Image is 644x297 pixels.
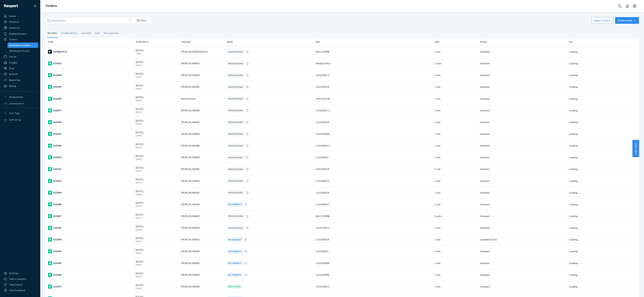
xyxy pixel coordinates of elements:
div: IN TRANSIT [227,202,243,207]
div: PROCESSING [227,179,245,183]
div: PROCESSING [227,96,245,101]
div: [DATE] [136,107,178,114]
td: 1 unit [433,245,479,257]
div: LUG2018GR [316,238,432,241]
div: IN TRANSIT [227,261,243,265]
td: [PERSON_NAME] [180,175,225,187]
p: [DATE] [136,181,178,184]
a: Billing [2,83,38,89]
td: Loading.... [568,93,639,105]
td: Loading.... [568,140,639,152]
p: Standard [480,273,566,277]
div: LUG2018GR [316,121,432,124]
p: Standard [480,250,566,253]
div: S33385 [48,226,133,230]
div: Late [95,29,100,37]
div: S33398 [48,97,133,101]
a: Freight [2,60,38,65]
td: [PERSON_NAME] Muthal [180,46,225,58]
button: Integrations [2,94,38,100]
p: [DATE] [136,111,178,114]
div: Integrations [9,95,23,99]
p: Standard [480,85,566,89]
p: Standard [480,203,566,206]
div: [DATE] [136,248,178,254]
div: Ecommerce Orders [9,44,31,47]
div: S33396 [48,120,133,124]
td: 1 unit [433,199,479,210]
div: Fast Tags [9,112,20,115]
a: Parcel [2,54,38,59]
td: Loading.... [568,69,639,81]
th: Order [45,38,134,46]
div: Inbounds [9,20,19,23]
span: Help Center [632,140,639,157]
td: [PERSON_NAME] [180,105,225,116]
td: Loading.... [568,116,639,128]
td: [PERSON_NAME] [180,269,225,281]
div: IN TRANSIT [227,273,243,277]
p: Standard [480,121,566,124]
td: 1 unit [433,222,479,234]
div: Prep [9,67,14,70]
div: S33390 [48,191,133,195]
td: 1 unit [433,257,479,269]
div: LUG2018GR [316,191,432,194]
td: Loading.... [568,257,639,269]
div: S33384 [48,238,133,242]
p: [DATE] [136,205,178,207]
a: Add Fast Tag [2,117,38,123]
p: [DATE] [136,158,178,161]
th: Service [479,38,568,46]
p: [DATE] [136,252,178,254]
p: Standard [480,50,566,53]
a: Orders [46,4,57,8]
button: Close Navigation [32,3,38,9]
div: S33379 [48,285,133,289]
a: Orders [2,37,38,42]
a: Add Integration [2,101,38,106]
button: Filter [131,17,151,24]
div: HIPP1325CB [316,97,432,100]
a: Settings [2,271,38,276]
td: Loading.... [568,58,639,69]
a: Home [2,13,38,19]
td: [PERSON_NAME] [180,81,225,93]
div: [DATE] [136,119,178,125]
td: 1 unit [433,128,479,140]
p: [DATE] [136,275,178,278]
td: Multiple SKUs [314,58,433,69]
p: Standard [480,226,566,230]
td: 1 unit [433,152,479,163]
div: [DATE] [136,84,178,90]
td: Loading.... [568,46,639,58]
div: [DATE] [136,166,178,172]
button: Open account menu [631,3,638,9]
th: Fee [568,38,639,46]
div: DELIVERED [227,284,242,289]
p: [DATE] [136,134,178,137]
div: PROCESSING [227,50,245,54]
div: PROCESSING [227,85,245,89]
button: Open notifications [624,3,631,9]
p: [DATE] [136,146,178,149]
td: Novid Atrchin [180,93,225,105]
a: Talk to Support [2,276,38,282]
div: Canceled [81,29,91,37]
p: [DATE] [136,263,178,266]
div: [DATE] [136,260,178,266]
button: Fast Tags [2,110,38,116]
p: [DATE] [136,87,178,90]
div: S33399 [48,85,133,89]
div: PROCESSING [227,132,245,136]
td: 1 unit [433,69,479,81]
td: 1 unit [433,281,479,292]
td: 1 unit [433,187,479,199]
p: Standard [480,62,566,65]
p: [DATE] [136,64,178,67]
p: Expedited 2 Day [480,238,566,241]
p: Standard [480,156,566,159]
td: Loading.... [568,81,639,93]
button: Give Feedback [2,288,38,293]
p: Today [136,52,178,55]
